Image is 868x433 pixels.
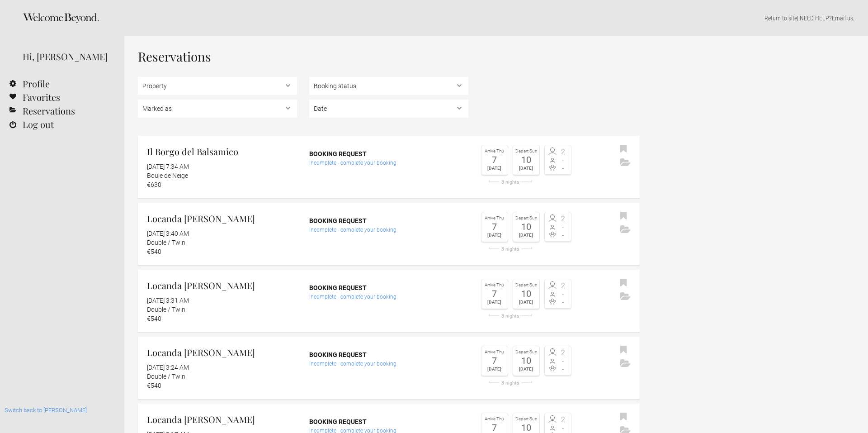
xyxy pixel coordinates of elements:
div: 7 [484,222,505,231]
div: [DATE] [484,231,505,239]
div: 10 [515,155,537,164]
span: - [558,299,569,306]
a: Locanda [PERSON_NAME] [DATE] 3:31 AM Double / Twin €540 Booking request Incomplete - complete you... [138,270,640,332]
div: Double / Twin [147,305,297,314]
span: 2 [558,349,569,357]
span: - [558,366,569,373]
a: Locanda [PERSON_NAME] [DATE] 3:40 AM Double / Twin €540 Booking request Incomplete - complete you... [138,203,640,265]
div: [DATE] [484,365,505,373]
div: 7 [484,423,505,432]
div: [DATE] [484,164,505,172]
flynt-currency: €540 [147,248,161,255]
div: Double / Twin [147,372,297,381]
div: Incomplete - complete your booking [309,292,468,301]
flynt-currency: €540 [147,382,161,389]
div: Depart Sun [515,214,537,222]
div: 10 [515,289,537,298]
select: , [309,100,468,118]
h2: Locanda [PERSON_NAME] [147,212,297,225]
select: , , [309,77,468,95]
div: Arrive Thu [484,348,505,356]
button: Bookmark [618,143,629,156]
div: Double / Twin [147,238,297,247]
h2: Il Borgo del Balsamico [147,145,297,158]
div: Hi, [PERSON_NAME] [23,50,111,63]
div: Arrive Thu [484,148,505,155]
button: Bookmark [618,410,629,424]
div: Depart Sun [515,281,537,289]
div: 3 nights [481,180,540,185]
h2: Locanda [PERSON_NAME] [147,413,297,426]
a: Locanda [PERSON_NAME] [DATE] 3:24 AM Double / Twin €540 Booking request Incomplete - complete you... [138,337,640,399]
span: - [558,157,569,164]
h2: Locanda [PERSON_NAME] [147,346,297,359]
div: Booking request [309,350,468,359]
button: Archive [618,156,633,170]
div: [DATE] [515,298,537,306]
div: Booking request [309,283,468,292]
div: Depart Sun [515,348,537,356]
div: 7 [484,155,505,164]
a: Email us [832,14,853,22]
div: 10 [515,423,537,432]
div: [DATE] [484,298,505,306]
a: Il Borgo del Balsamico [DATE] 7:34 AM Boule de Neige €630 Booking request Incomplete - complete y... [138,136,640,198]
flynt-currency: €540 [147,315,161,322]
div: 3 nights [481,381,540,385]
div: Incomplete - complete your booking [309,158,468,167]
div: 10 [515,356,537,365]
div: 7 [484,356,505,365]
span: - [558,291,569,298]
div: 3 nights [481,247,540,252]
flynt-currency: €630 [147,181,161,188]
button: Archive [618,357,633,371]
span: - [558,224,569,231]
div: Booking request [309,417,468,426]
flynt-date-display: [DATE] 3:40 AM [147,230,189,237]
div: [DATE] [515,365,537,373]
div: Arrive Thu [484,415,505,423]
div: 10 [515,222,537,231]
span: 2 [558,215,569,223]
span: - [558,358,569,365]
div: [DATE] [515,164,537,172]
span: 2 [558,416,569,423]
div: Booking request [309,149,468,158]
button: Archive [618,290,633,304]
p: | NEED HELP? . [138,14,854,23]
div: Incomplete - complete your booking [309,359,468,368]
div: Depart Sun [515,415,537,423]
div: Boule de Neige [147,171,297,180]
button: Bookmark [618,276,629,290]
div: Depart Sun [515,148,537,155]
h1: Reservations [138,50,640,63]
button: Bookmark [618,209,629,223]
div: Incomplete - complete your booking [309,225,468,234]
a: Return to site [764,14,797,22]
div: Arrive Thu [484,214,505,222]
h2: Locanda [PERSON_NAME] [147,279,297,292]
a: Switch back to [PERSON_NAME] [5,407,87,414]
button: Bookmark [618,343,629,357]
div: [DATE] [515,231,537,239]
select: , , , [138,100,297,118]
span: 2 [558,148,569,156]
flynt-date-display: [DATE] 7:34 AM [147,163,189,170]
flynt-date-display: [DATE] 3:31 AM [147,297,189,304]
span: - [558,425,569,432]
button: Archive [618,223,633,237]
span: - [558,232,569,239]
div: 7 [484,289,505,298]
span: - [558,165,569,172]
div: Arrive Thu [484,281,505,289]
span: 2 [558,282,569,290]
select: , , , , , , , [138,77,297,95]
flynt-date-display: [DATE] 3:24 AM [147,364,189,371]
div: 3 nights [481,314,540,319]
div: Booking request [309,216,468,225]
